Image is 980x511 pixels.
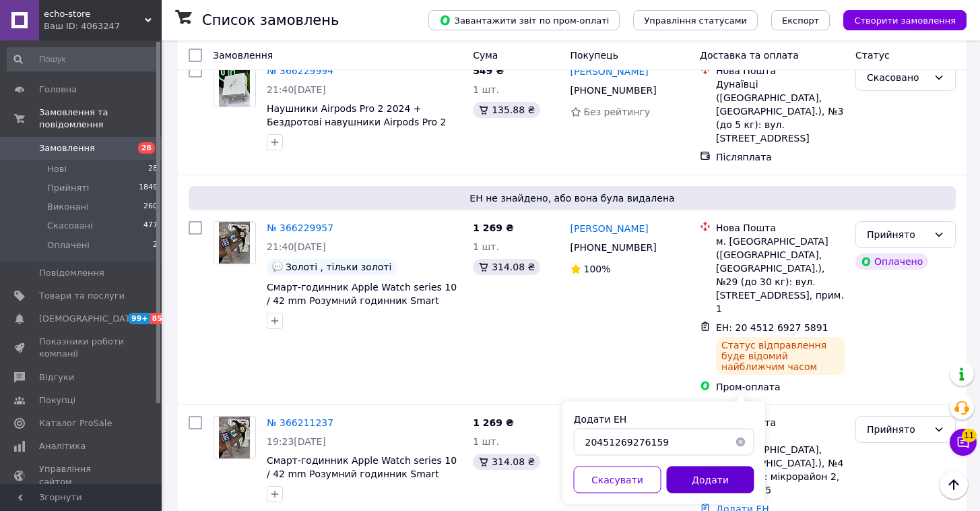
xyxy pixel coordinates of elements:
[570,65,649,78] a: [PERSON_NAME]
[272,262,283,272] img: :speech_balloon:
[139,182,158,194] span: 1849
[716,322,828,333] span: ЕН: 20 4512 6927 5891
[854,16,956,26] span: Створити замовлення
[39,290,125,302] span: Товари та послуги
[7,47,159,71] input: Пошук
[47,239,90,251] span: Оплачені
[716,429,845,497] div: м. Лозова ([GEOGRAPHIC_DATA], [GEOGRAPHIC_DATA].), №4 (до 30 кг): мікрорайон 2, 16, прим. 5
[213,416,256,459] a: Фото товару
[570,222,649,235] a: [PERSON_NAME]
[716,337,845,375] div: Статус відправлення буде відомий найближчим часом
[950,429,977,456] button: Чат з покупцем11
[267,222,333,233] a: № 366229957
[267,65,333,76] a: № 366229994
[202,12,339,28] h1: Список замовлень
[39,463,125,487] span: Управління сайтом
[39,142,95,154] span: Замовлення
[843,10,967,30] button: Створити замовлення
[213,64,256,107] a: Фото товару
[633,10,758,30] button: Управління статусами
[267,103,446,141] a: Наушники Airpods Pro 2 2024 + Бездротові навушники Airpods Pro 2 Lux + Шумозаглушення
[44,8,145,20] span: echo-store
[473,222,514,233] span: 1 269 ₴
[39,107,162,131] span: Замовлення та повідомлення
[867,227,928,242] div: Прийнято
[194,191,950,205] span: ЕН не знайдено, або вона була видалена
[39,371,74,384] span: Відгуки
[219,417,251,458] img: Фото товару
[213,221,256,264] a: Фото товару
[267,282,457,320] a: Смарт-годинник Apple Watch series 10 / 42 mm Розумний годинник Smart Watch з ремінцем у подарунок!
[473,50,498,61] span: Cума
[473,84,499,95] span: 1 шт.
[39,336,125,360] span: Показники роботи компанії
[716,380,845,394] div: Пром-оплата
[473,454,540,470] div: 314.08 ₴
[143,220,158,232] span: 477
[143,201,158,213] span: 260
[584,107,651,117] span: Без рейтингу
[286,262,391,272] span: Золоті , тільки золоті
[213,50,273,61] span: Замовлення
[644,16,747,26] span: Управління статусами
[39,313,139,325] span: [DEMOGRAPHIC_DATA]
[39,417,112,429] span: Каталог ProSale
[568,238,659,257] div: [PHONE_NUMBER]
[867,70,928,85] div: Скасовано
[47,182,89,194] span: Прийняті
[47,220,93,232] span: Скасовані
[473,259,540,275] div: 314.08 ₴
[667,467,754,493] button: Додати
[568,81,659,100] div: [PHONE_NUMBER]
[716,416,845,429] div: Нова Пошта
[39,267,104,279] span: Повідомлення
[267,436,326,447] span: 19:23[DATE]
[39,84,77,96] span: Головна
[962,429,977,442] span: 11
[574,414,627,425] label: Додати ЕН
[267,417,333,428] a: № 366211237
[148,163,158,175] span: 28
[473,65,504,76] span: 549 ₴
[473,436,499,447] span: 1 шт.
[473,417,514,428] span: 1 269 ₴
[716,221,845,235] div: Нова Пошта
[219,65,251,107] img: Фото товару
[267,241,326,252] span: 21:40[DATE]
[570,50,618,61] span: Покупець
[855,50,890,61] span: Статус
[473,102,540,118] div: 135.88 ₴
[39,394,75,407] span: Покупці
[940,471,968,499] button: Наверх
[727,429,754,456] button: Очистить
[782,16,820,26] span: Експорт
[716,150,845,164] div: Післяплата
[771,10,830,30] button: Експорт
[855,253,928,270] div: Оплачено
[267,84,326,95] span: 21:40[DATE]
[128,313,150,324] span: 99+
[428,10,620,30] button: Завантажити звіт по пром-оплаті
[47,201,89,213] span: Виконані
[44,20,162,32] div: Ваш ID: 4063247
[138,142,155,154] span: 28
[219,222,251,264] img: Фото товару
[716,78,845,145] div: Дунаївці ([GEOGRAPHIC_DATA], [GEOGRAPHIC_DATA].), №3 (до 5 кг): вул. [STREET_ADDRESS]
[150,313,166,324] span: 85
[267,455,457,493] a: Смарт-годинник Apple Watch series 10 / 42 mm Розумний годинник Smart Watch з ремінцем у подарунок!
[584,264,611,274] span: 100%
[153,239,158,251] span: 2
[867,422,928,437] div: Прийнято
[574,467,661,493] button: Скасувати
[47,163,67,175] span: Нові
[439,14,609,26] span: Завантажити звіт по пром-оплаті
[473,241,499,252] span: 1 шт.
[830,14,967,25] a: Створити замовлення
[700,50,799,61] span: Доставка та оплата
[716,235,845,315] div: м. [GEOGRAPHIC_DATA] ([GEOGRAPHIC_DATA], [GEOGRAPHIC_DATA].), №29 (до 30 кг): вул. [STREET_ADDRES...
[39,440,86,452] span: Аналітика
[716,64,845,78] div: Нова Пошта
